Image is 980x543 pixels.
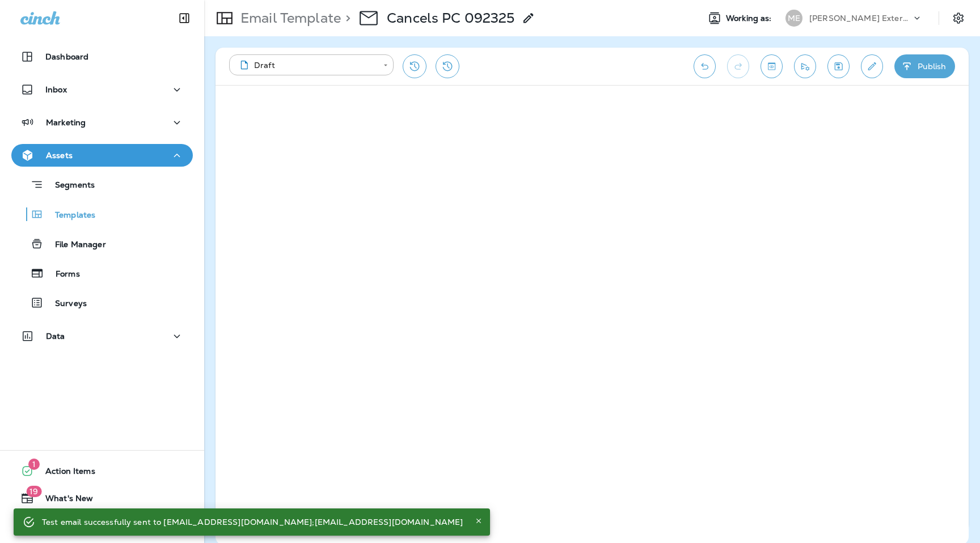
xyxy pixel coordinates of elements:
div: ME [785,10,802,27]
p: Segments [44,180,95,192]
p: Cancels PC 092325 [387,10,514,27]
span: 1 [28,459,40,470]
div: Test email successfully sent to [EMAIL_ADDRESS][DOMAIN_NAME];[EMAIL_ADDRESS][DOMAIN_NAME] [42,512,463,532]
p: > [341,10,350,27]
p: Dashboard [45,52,88,61]
button: Dashboard [11,45,193,68]
p: Surveys [44,299,87,309]
span: Action Items [34,466,95,480]
p: Assets [46,151,73,160]
button: Marketing [11,111,193,134]
button: Forms [11,261,193,285]
span: 19 [26,486,41,497]
p: Data [46,332,65,341]
p: Templates [44,210,95,221]
button: Collapse Sidebar [168,7,200,29]
p: Email Template [236,10,341,27]
span: What's New [34,494,93,507]
button: 1Action Items [11,460,193,482]
button: Surveys [11,291,193,315]
button: Data [11,325,193,347]
p: File Manager [44,240,106,251]
p: Marketing [46,118,86,127]
button: Assets [11,144,193,167]
button: Settings [948,8,969,28]
button: Close [472,514,485,528]
button: Segments [11,172,193,197]
button: File Manager [11,232,193,256]
button: Inbox [11,78,193,101]
p: Forms [44,269,80,280]
p: Inbox [45,85,67,94]
button: 19What's New [11,487,193,510]
span: Working as: [726,14,774,23]
button: Support [11,514,193,537]
button: Templates [11,202,193,226]
p: [PERSON_NAME] Exterminating [809,14,911,23]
